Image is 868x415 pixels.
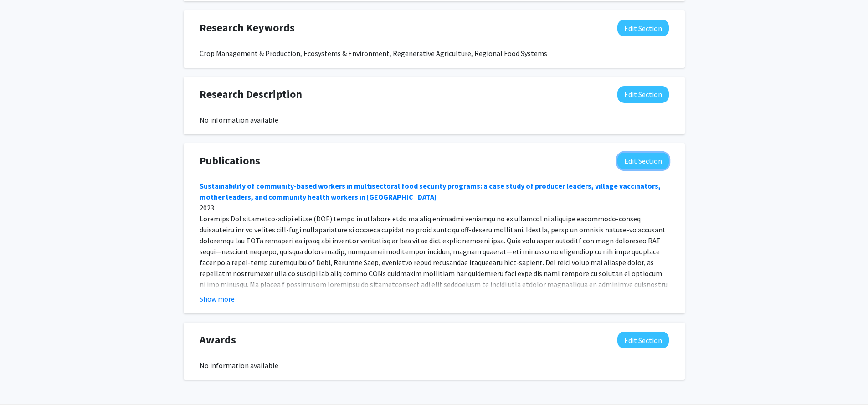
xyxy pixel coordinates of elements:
button: Show more [200,293,235,304]
iframe: Chat [7,374,39,408]
button: Edit Publications [617,153,669,169]
div: No information available [200,360,669,371]
span: Publications [200,153,260,169]
button: Edit Awards [617,332,669,348]
span: Research Keywords [200,20,295,36]
div: Crop Management & Production, Ecosystems & Environment, Regenerative Agriculture, Regional Food S... [200,48,669,59]
button: Edit Research Keywords [617,20,669,36]
button: Edit Research Description [617,86,669,103]
div: No information available [200,114,669,125]
span: Research Description [200,86,302,102]
span: Awards [200,332,236,348]
a: Sustainability of community-based workers in multisectoral food security programs: a case study o... [200,181,661,201]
